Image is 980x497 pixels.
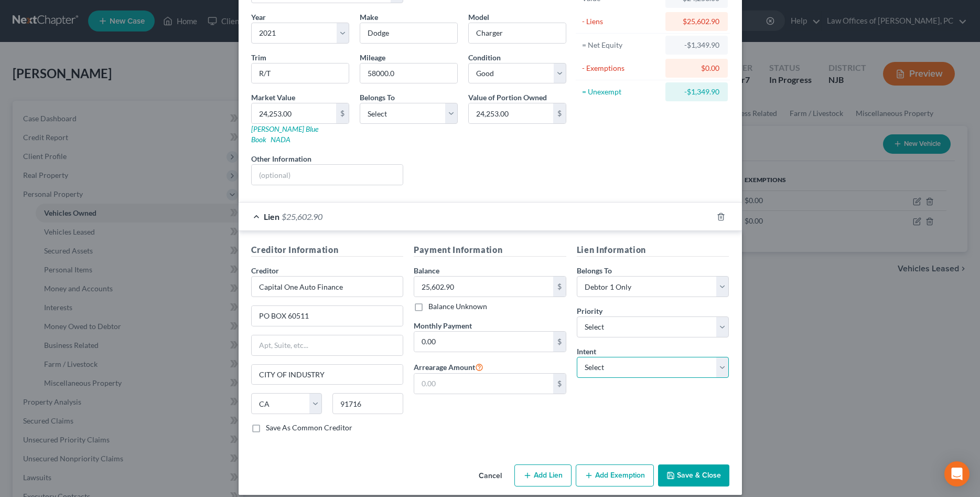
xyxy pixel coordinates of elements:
h5: Lien Information [577,244,729,257]
span: Lien [264,212,279,221]
div: $25,602.90 [674,16,719,27]
div: $ [336,103,349,123]
h5: Creditor Information [251,244,404,257]
span: Creditor [251,266,279,275]
span: Make [360,13,378,22]
span: $25,602.90 [282,212,322,221]
input: 0.00 [469,103,553,123]
label: Other Information [251,153,311,164]
div: $ [553,103,566,123]
label: Save As Common Creditor [266,422,352,433]
div: -$1,349.90 [674,87,719,97]
div: - Liens [582,16,661,27]
label: Year [251,12,266,23]
input: 0.00 [414,277,553,297]
div: -$1,349.90 [674,40,719,50]
input: -- [360,64,457,83]
span: Priority [577,306,602,315]
div: - Exemptions [582,63,661,73]
label: Trim [251,52,266,63]
label: Monthly Payment [414,320,472,331]
button: Save & Close [658,464,729,487]
button: Add Lien [514,464,572,487]
a: NADA [271,135,290,144]
label: Value of Portion Owned [468,92,547,103]
button: Cancel [470,466,510,487]
input: ex. Altima [469,23,566,43]
a: [PERSON_NAME] Blue Book [251,124,318,144]
span: Belongs To [360,93,395,102]
label: Balance [414,265,439,276]
input: Apt, Suite, etc... [252,335,403,355]
h5: Payment Information [414,244,566,257]
input: (optional) [252,165,403,185]
label: Model [468,12,489,23]
span: Belongs To [577,266,612,275]
input: ex. LS, LT, etc [252,64,349,83]
div: $ [553,277,566,297]
div: $ [553,374,566,394]
div: = Net Equity [582,40,661,50]
input: Search creditor by name... [251,276,404,297]
label: Balance Unknown [428,301,487,312]
input: 0.00 [252,103,336,123]
label: Intent [577,346,596,357]
div: $0.00 [674,63,719,73]
label: Market Value [251,92,295,103]
input: 0.00 [414,374,553,394]
button: Add Exemption [576,464,654,487]
input: ex. Nissan [360,23,457,43]
label: Arrearage Amount [414,361,483,373]
input: Enter zip... [332,393,403,414]
input: Enter city... [252,365,403,385]
input: 0.00 [414,332,553,352]
div: = Unexempt [582,87,661,97]
div: $ [553,332,566,352]
input: Enter address... [252,306,403,326]
div: Open Intercom Messenger [944,461,970,487]
label: Condition [468,52,501,63]
label: Mileage [360,52,385,63]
